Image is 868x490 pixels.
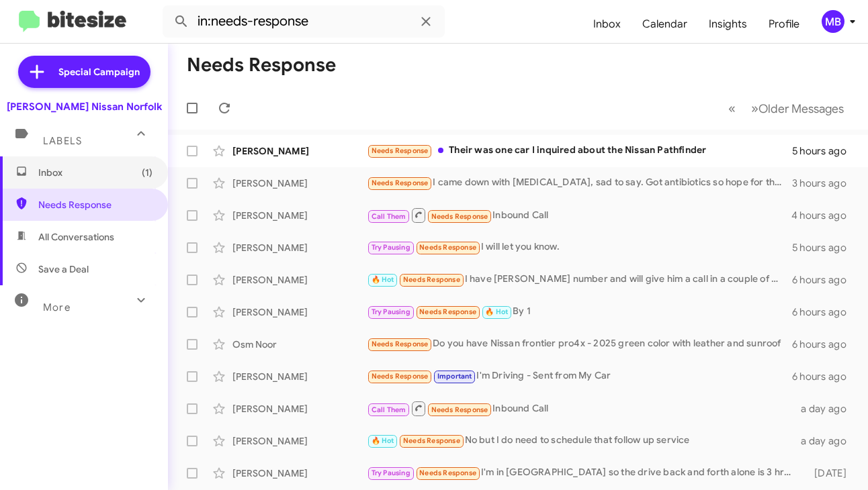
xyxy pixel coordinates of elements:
div: 6 hours ago [792,370,857,383]
div: [DATE] [802,467,857,480]
span: » [751,100,758,117]
div: 6 hours ago [792,305,857,319]
div: By 1 [367,304,792,320]
div: [PERSON_NAME] [232,144,367,158]
div: Their was one car I inquired about the Nissan Pathfinder [367,143,792,158]
span: Needs Response [403,275,460,284]
span: Needs Response [419,307,476,316]
div: a day ago [801,434,857,448]
div: 4 hours ago [791,209,857,222]
span: Needs Response [431,405,488,414]
a: Profile [758,5,810,44]
div: [PERSON_NAME] [232,402,367,415]
div: 6 hours ago [792,338,857,351]
span: Call Them [372,405,406,414]
div: [PERSON_NAME] Nissan Norfolk [7,100,162,113]
span: Labels [43,135,82,147]
a: Special Campaign [18,56,150,88]
span: Save a Deal [38,262,89,276]
span: 🔥 Hot [372,436,394,445]
span: Try Pausing [372,307,410,316]
div: [PERSON_NAME] [232,241,367,254]
span: All Conversations [38,230,114,244]
span: Needs Response [38,198,153,211]
div: Inbound Call [367,207,791,224]
div: I'm Driving - Sent from My Car [367,369,792,384]
span: Special Campaign [58,65,140,79]
div: 6 hours ago [792,273,857,287]
div: a day ago [801,402,857,415]
button: Next [743,95,852,122]
div: [PERSON_NAME] [232,209,367,222]
span: Important [437,372,472,381]
div: I came down with [MEDICAL_DATA], sad to say. Got antibiotics so hope for the best. Plus, I am loo... [367,175,792,191]
button: MB [810,10,853,33]
span: (1) [142,166,153,179]
div: 5 hours ago [792,241,857,254]
span: Inbox [38,166,153,179]
input: Search [163,5,445,38]
div: Osm Noor [232,338,367,351]
span: Try Pausing [372,469,410,477]
a: Insights [698,5,758,44]
a: Inbox [582,5,632,44]
div: Inbound Call [367,400,801,417]
span: Try Pausing [372,243,410,252]
div: I have [PERSON_NAME] number and will give him a call in a couple of weeks. My husband is an offsh... [367,272,792,287]
button: Previous [720,95,744,122]
span: Needs Response [372,340,429,348]
span: « [728,100,736,117]
span: Needs Response [372,372,429,381]
a: Calendar [632,5,698,44]
div: 5 hours ago [792,144,857,158]
div: [PERSON_NAME] [232,370,367,383]
span: Needs Response [419,469,476,477]
div: [PERSON_NAME] [232,434,367,448]
span: Needs Response [372,146,429,155]
span: Call Them [372,212,406,221]
div: [PERSON_NAME] [232,305,367,319]
span: Needs Response [403,436,460,445]
div: No but I do need to schedule that follow up service [367,433,801,448]
div: I will let you know. [367,240,792,255]
div: MB [822,10,844,33]
span: More [43,301,71,313]
span: 🔥 Hot [485,307,508,316]
nav: Page navigation example [721,95,852,122]
span: Needs Response [419,243,476,252]
div: [PERSON_NAME] [232,467,367,480]
div: Do you have Nissan frontier pro4x - 2025 green color with leather and sunroof [367,336,792,352]
span: Needs Response [372,179,429,187]
span: Needs Response [431,212,488,221]
div: [PERSON_NAME] [232,273,367,287]
div: I'm in [GEOGRAPHIC_DATA] so the drive back and forth alone is 3 hrs. Right now just isn't a good ... [367,465,802,481]
div: 3 hours ago [792,177,857,190]
span: Older Messages [758,101,844,116]
h1: Needs Response [187,54,336,76]
div: [PERSON_NAME] [232,177,367,190]
span: 🔥 Hot [372,275,394,284]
